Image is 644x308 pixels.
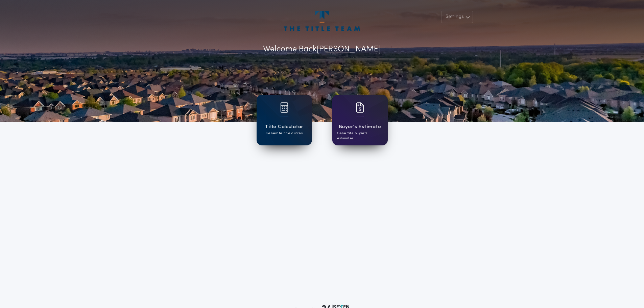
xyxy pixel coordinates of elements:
h1: Title Calculator [265,123,303,131]
img: card icon [356,102,364,113]
a: card iconTitle CalculatorGenerate title quotes [257,95,312,145]
p: Generate title quotes [266,131,303,136]
img: card icon [280,102,288,113]
p: Welcome Back [PERSON_NAME] [263,43,381,55]
a: card iconBuyer's EstimateGenerate buyer's estimates [332,95,388,145]
p: Generate buyer's estimates [337,131,383,141]
h1: Buyer's Estimate [339,123,381,131]
img: account-logo [284,11,360,31]
button: Settings [441,11,473,23]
